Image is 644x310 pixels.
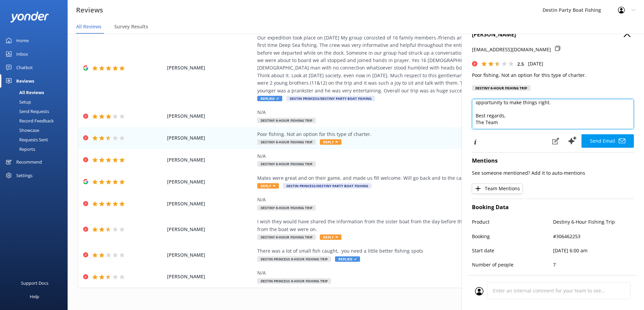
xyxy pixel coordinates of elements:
p: 7 [553,261,634,269]
div: Support Docs [21,276,48,290]
a: Reports [4,144,68,154]
img: yonder-white-logo.png [10,11,49,23]
a: Setup [4,97,68,107]
span: [PERSON_NAME] [167,178,254,186]
span: 2.5 [517,61,524,67]
div: Help [30,290,39,303]
div: There was a lot of small fish caught, you need a little better fishing spots [257,247,565,255]
span: Destin Princess/Destiny Party Boat Fishing [286,96,375,101]
span: Reply [320,139,341,145]
span: Destiny 6-Hour Fishing Trip [257,234,316,240]
p: [DATE] [528,60,543,67]
h4: Mentions [472,157,634,165]
p: Product [472,218,553,226]
div: Poor fishing. Not an option for this type of charter. [257,131,565,138]
div: Setup [4,97,31,107]
div: Settings [16,169,32,182]
p: Number of people [472,261,553,269]
span: Destiny 6-Hour Fishing Trip [257,118,316,123]
span: Destiny 6-Hour Fishing Trip [257,205,316,210]
span: [PERSON_NAME] [167,226,254,233]
p: Poor fishing. Not an option for this type of charter. [472,72,634,79]
div: Reviews [16,74,34,88]
div: Recommend [16,155,42,169]
div: I wish they would have shared the information from the sister boat from the day before they came ... [257,218,565,233]
span: [PERSON_NAME] [167,200,254,207]
div: Requests Sent [4,135,48,144]
span: [PERSON_NAME] [167,112,254,120]
span: Destin Princess 6-Hour Fishing Trip [257,278,331,284]
span: [PERSON_NAME] [167,64,254,72]
span: Replied [335,256,360,262]
span: [PERSON_NAME] [167,273,254,280]
h4: Booking Data [472,203,634,212]
div: Our expedition took place on [DATE] My group consisted of 16 family members /friends and it was a... [257,34,565,94]
p: [EMAIL_ADDRESS][DOMAIN_NAME] [472,46,551,53]
h4: [PERSON_NAME] [472,30,634,39]
h3: Reviews [76,5,103,16]
span: Destin Princess 8-Hour Fishing Trip [257,256,331,262]
a: Showcase [4,125,68,135]
div: Send Requests [4,107,49,116]
span: Replied [257,96,282,101]
div: Mates were great and on their game, and made us fill welcome. Will go back and to the captain a v... [257,174,565,182]
a: All Reviews [4,88,68,97]
a: Send Requests [4,107,68,116]
span: All Reviews [76,23,101,30]
a: Record Feedback [4,116,68,125]
div: Showcase [4,125,39,135]
div: N/A [257,152,565,160]
span: Survey Results [114,23,148,30]
div: N/A [257,269,565,277]
img: user_profile.svg [475,287,483,295]
p: Booking [472,233,553,240]
div: N/A [257,109,565,116]
p: See someone mentioned? Add it to auto-mentions [472,169,634,177]
textarea: Hi [PERSON_NAME], Thank you for sharing your feedback. We're sorry to hear the fishing experience... [472,99,634,129]
span: Destiny 6-Hour Fishing Trip [257,139,316,145]
div: Home [16,34,29,47]
div: Inbox [16,47,28,61]
button: Send Email [581,134,634,148]
span: Reply [320,234,341,240]
div: N/A [257,196,565,203]
span: Destin Princess/Destiny Party Boat Fishing [283,183,372,189]
div: Reports [4,144,35,154]
a: Requests Sent [4,135,68,144]
span: [PERSON_NAME] [167,156,254,164]
div: Record Feedback [4,116,54,125]
span: Reply [257,183,279,189]
p: Start date [472,247,553,254]
div: Chatbot [16,61,33,74]
div: All Reviews [4,88,44,97]
p: #306462253 [553,233,634,240]
div: Destiny 6-Hour Fishing Trip [472,85,530,91]
p: Destiny 6-Hour Fishing Trip [553,218,634,226]
span: Destiny 6-Hour Fishing Trip [257,161,316,167]
span: [PERSON_NAME] [167,134,254,142]
button: Team Mentions [472,184,523,194]
button: Close [624,30,630,38]
span: [PERSON_NAME] [167,251,254,259]
p: [DATE] 6:00 am [553,247,634,254]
